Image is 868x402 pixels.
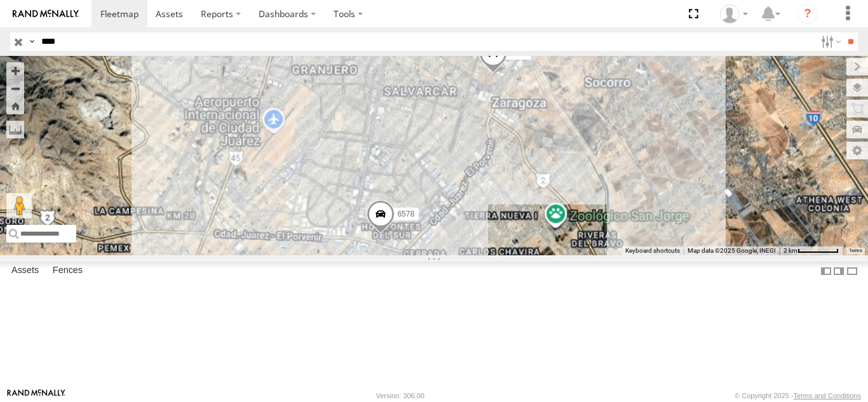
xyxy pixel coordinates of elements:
i: ? [797,4,818,24]
label: Map Settings [846,142,868,159]
button: Map Scale: 2 km per 61 pixels [780,246,843,255]
button: Zoom in [6,62,24,79]
span: Map data ©2025 Google, INEGI [688,247,776,254]
label: Search Query [27,32,37,51]
span: 2 km [783,247,797,254]
label: Dock Summary Table to the Right [832,262,845,280]
label: Dock Summary Table to the Left [820,262,832,280]
div: Daniel Lupio [715,4,752,23]
button: Zoom Home [6,97,24,114]
button: Keyboard shortcuts [625,246,680,255]
a: Terms (opens in new tab) [849,248,862,253]
label: Search Filter Options [816,32,843,51]
div: Version: 306.00 [376,392,424,399]
button: Zoom out [6,79,24,97]
a: Terms and Conditions [794,392,861,399]
span: 6578 [397,210,414,218]
label: Fences [46,262,89,280]
label: Measure [6,121,24,138]
label: Assets [5,262,45,280]
img: rand-logo.svg [13,10,79,18]
label: Hide Summary Table [846,262,858,280]
a: Visit our Website [7,389,65,402]
button: Drag Pegman onto the map to open Street View [6,193,32,218]
div: © Copyright 2025 - [735,392,861,399]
